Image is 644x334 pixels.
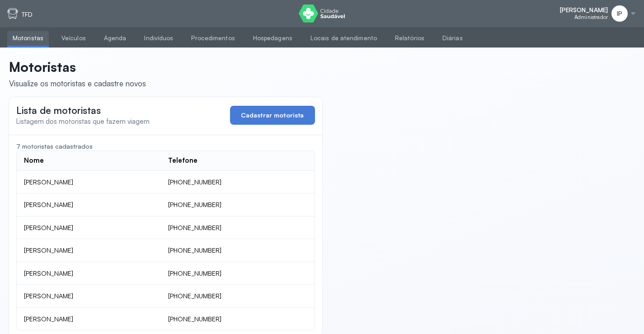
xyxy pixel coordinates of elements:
[139,31,179,46] a: Indivíduos
[17,193,161,216] td: [PERSON_NAME]
[168,156,197,165] div: Telefone
[161,262,314,285] td: [PHONE_NUMBER]
[230,106,315,125] button: Cadastrar motorista
[16,142,315,151] div: 7 motoristas cadastrados
[390,31,430,46] a: Relatórios
[99,31,132,46] a: Agenda
[186,31,240,46] a: Procedimentos
[161,216,314,240] td: [PHONE_NUMBER]
[305,31,382,46] a: Locais de atendimento
[161,308,314,330] td: [PHONE_NUMBER]
[248,31,298,46] a: Hospedagens
[17,171,161,194] td: [PERSON_NAME]
[9,79,146,88] div: Visualize os motoristas e cadastre novos
[617,10,622,18] span: IP
[161,239,314,262] td: [PHONE_NUMBER]
[161,193,314,216] td: [PHONE_NUMBER]
[161,285,314,308] td: [PHONE_NUMBER]
[17,262,161,285] td: [PERSON_NAME]
[161,171,314,194] td: [PHONE_NUMBER]
[7,31,49,46] a: Motoristas
[16,104,101,116] span: Lista de motoristas
[56,31,91,46] a: Veículos
[560,6,608,14] span: [PERSON_NAME]
[24,156,44,165] div: Nome
[574,14,608,20] span: Administrador
[7,8,18,19] img: tfd.svg
[299,5,345,23] img: logo do Cidade Saudável
[17,239,161,262] td: [PERSON_NAME]
[437,31,468,46] a: Diárias
[17,285,161,308] td: [PERSON_NAME]
[9,59,146,75] p: Motoristas
[16,117,150,126] span: Listagem dos motoristas que fazem viagem
[17,216,161,240] td: [PERSON_NAME]
[22,11,33,19] p: TFD
[17,308,161,330] td: [PERSON_NAME]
